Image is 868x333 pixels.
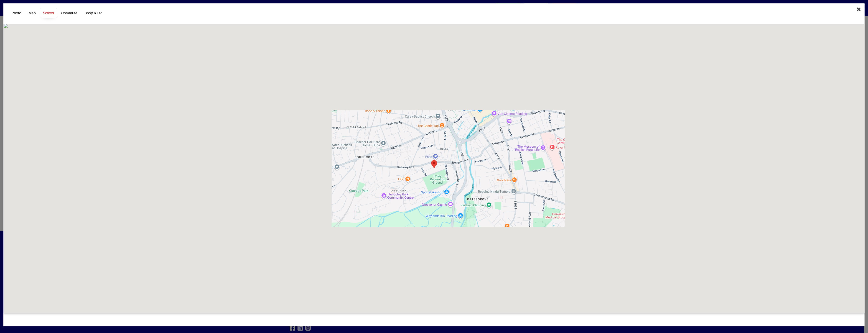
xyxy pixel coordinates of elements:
[853,3,865,15] button: Close
[429,158,439,170] div: Click to zoom
[58,8,80,18] a: Commute
[82,8,105,18] a: Shop & Eat
[40,8,57,18] a: School
[9,8,24,18] a: Photo
[25,8,39,18] a: Map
